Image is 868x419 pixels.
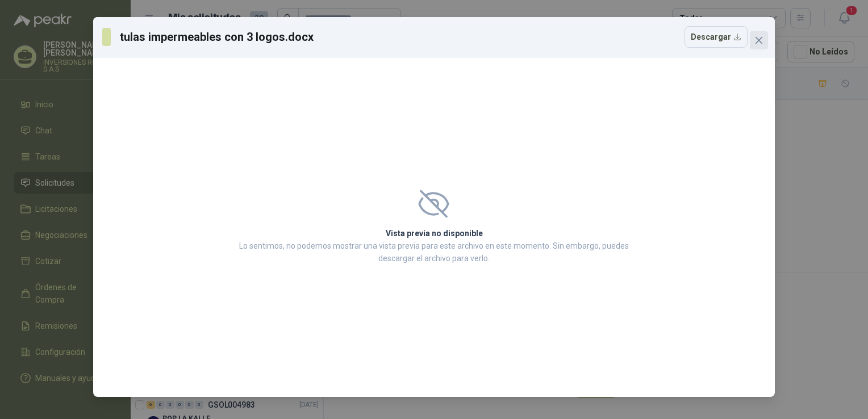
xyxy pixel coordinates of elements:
p: Lo sentimos, no podemos mostrar una vista previa para este archivo en este momento. Sin embargo, ... [236,240,632,265]
button: Close [750,31,768,49]
h2: Vista previa no disponible [236,227,632,240]
span: close [754,36,763,45]
button: Descargar [685,26,748,48]
h3: tulas impermeables con 3 logos.docx [120,28,314,45]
